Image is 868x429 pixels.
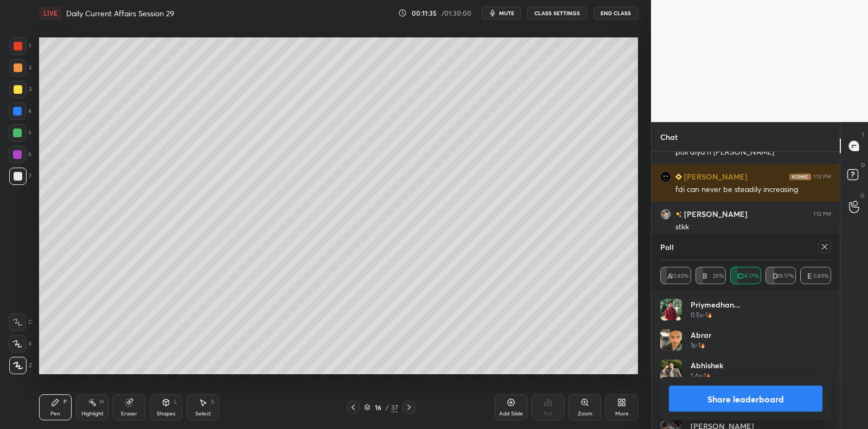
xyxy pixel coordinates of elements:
h6: [PERSON_NAME] [682,208,748,220]
h5: 1.4s [691,371,701,381]
img: d01d162563eb4647a746593849e7b18a.33182083_3 [660,209,671,220]
h6: [PERSON_NAME] [682,171,748,182]
div: Select [195,411,211,417]
span: mute [499,9,514,17]
img: b1854da21bc24e13bbadec45557f1c3a.jpg [660,360,682,381]
img: iconic-dark.1390631f.png [789,174,811,180]
div: stkk [675,222,831,233]
div: poll diya h [PERSON_NAME] [675,147,831,158]
div: H [100,399,104,405]
div: 7 [9,168,31,185]
div: Z [9,357,32,374]
img: streak-poll-icon.44701ccd.svg [706,373,711,379]
div: 5 [9,124,31,142]
h4: Abhishek [691,360,723,371]
div: Pen [50,411,60,417]
div: X [9,335,32,353]
img: 5d1b34cc045440b698285af35128b03d.jpg [660,329,682,351]
div: grid [660,299,831,429]
div: Eraser [121,411,137,417]
img: streak-poll-icon.44701ccd.svg [707,312,712,318]
button: CLASS SETTINGS [527,7,587,20]
div: S [211,399,214,405]
h5: 1 [698,341,700,350]
div: C [9,313,32,331]
div: Zoom [578,411,592,417]
div: 1:12 PM [813,211,831,217]
h5: • [695,341,698,350]
div: 3 [9,81,31,98]
div: 2 [9,59,31,76]
div: 1:12 PM [813,174,831,180]
div: fdi can never be steadily increasing [675,184,831,195]
div: More [615,411,629,417]
h4: Abrar [691,329,711,341]
h4: Daily Current Affairs Session 29 [66,8,174,18]
button: End Class [593,7,638,20]
div: L [174,399,177,405]
div: 6 [9,146,31,163]
img: streak-poll-icon.44701ccd.svg [700,343,705,348]
div: 4 [9,103,31,120]
div: 37 [391,402,398,412]
p: T [861,131,865,139]
p: G [860,191,865,200]
div: grid [652,152,840,347]
img: 5a3a14846a4145c08bbc4a178b683838.jpg [660,299,682,321]
h4: Poll [660,241,674,253]
img: Learner_Badge_beginner_1_8b307cf2a0.svg [675,174,682,180]
h5: • [701,371,704,381]
img: 9c26e967731445c0a2691d0aeec14b1d.jpg [660,171,671,182]
div: Shapes [157,411,175,417]
h5: 0.5s [691,310,703,320]
div: 1 [9,37,31,55]
h5: 1 [704,371,706,381]
h4: Priymedhan... [691,299,741,310]
div: Add Slide [499,411,523,417]
h5: 1 [705,310,707,320]
div: LIVE [39,7,62,20]
p: Chat [652,123,686,151]
div: P [63,399,67,405]
div: 16 [373,404,384,411]
div: Highlight [81,411,104,417]
img: no-rating-badge.077c3623.svg [675,212,682,217]
button: Share leaderboard [669,386,822,412]
button: mute [482,7,521,20]
h5: • [703,310,705,320]
div: / [386,404,389,411]
p: D [861,161,865,169]
h5: 1s [691,341,695,350]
